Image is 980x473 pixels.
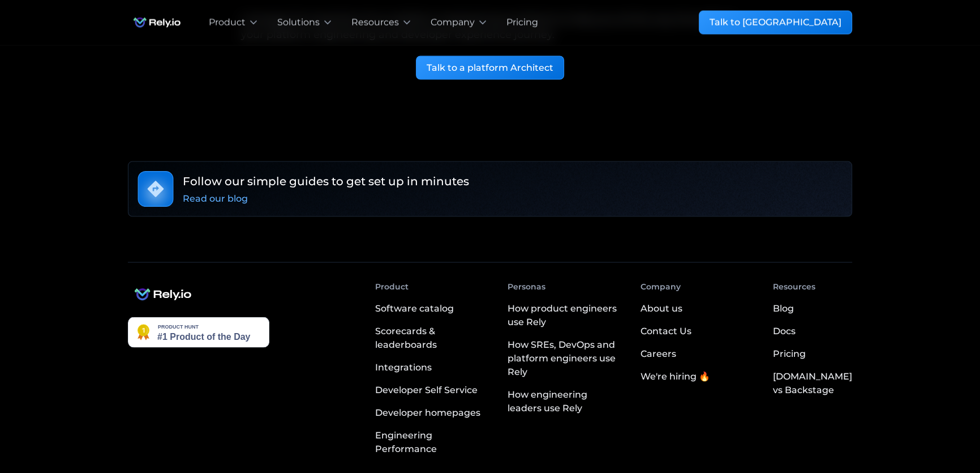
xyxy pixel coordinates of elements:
a: Blog [773,297,794,320]
a: Engineering Performance [375,424,489,461]
div: Blog [773,302,794,316]
div: How SREs, DevOps and platform engineers use Rely [508,338,622,379]
div: Developer Self Service [375,383,478,397]
img: Rely.io - The developer portal with an AI assistant you can speak with | Product Hunt [128,317,269,348]
div: Company [641,281,681,293]
div: Developer homepages [375,406,480,420]
div: Resources [351,16,399,29]
a: Software catalog [375,297,489,320]
div: How engineering leaders use Rely [508,388,622,415]
div: Pricing [773,347,806,361]
a: Talk to a platform Architect [416,56,564,80]
a: Developer Self Service [375,379,489,402]
div: How product engineers use Rely [508,302,622,329]
a: home [128,11,186,34]
a: We're hiring 🔥 [641,365,710,388]
div: About us [641,302,682,316]
div: Personas [508,281,545,293]
div: Talk to [GEOGRAPHIC_DATA] [710,16,841,29]
div: Resources [773,281,815,293]
div: We're hiring 🔥 [641,370,710,383]
a: Pricing [506,16,538,29]
a: How engineering leaders use Rely [508,383,622,420]
a: Docs [773,320,796,343]
a: Scorecards & leaderboards [375,320,489,356]
div: [DOMAIN_NAME] vs Backstage [773,370,852,397]
div: Read our blog [183,192,248,206]
a: Contact Us [641,320,691,343]
div: Engineering Performance [375,429,489,456]
div: Talk to a platform Architect [427,61,553,75]
a: [DOMAIN_NAME] vs Backstage [773,365,852,402]
div: Product [209,16,246,29]
div: Company [431,16,475,29]
a: Careers [641,343,676,365]
img: Rely.io logo [128,11,186,34]
div: Contact Us [641,325,691,338]
a: Follow our simple guides to get set up in minutesRead our blog [128,161,852,217]
div: Scorecards & leaderboards [375,325,489,352]
h6: Follow our simple guides to get set up in minutes [183,173,469,190]
iframe: Chatbot [905,398,964,457]
div: Software catalog [375,302,454,316]
div: Careers [641,347,676,361]
div: Docs [773,325,796,338]
a: How SREs, DevOps and platform engineers use Rely [508,334,622,383]
a: Integrations [375,356,489,379]
div: Integrations [375,361,432,374]
div: Product [375,281,409,293]
a: Talk to [GEOGRAPHIC_DATA] [699,11,852,35]
div: Solutions [277,16,320,29]
a: Pricing [773,343,806,365]
a: About us [641,297,682,320]
a: Developer homepages [375,402,489,424]
a: How product engineers use Rely [508,297,622,334]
